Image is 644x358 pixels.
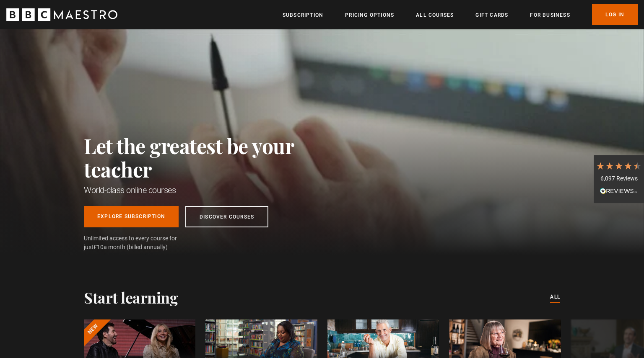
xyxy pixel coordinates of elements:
[84,206,179,227] a: Explore Subscription
[84,134,331,181] h2: Let the greatest be your teacher
[283,11,323,19] a: Subscription
[600,188,638,194] img: REVIEWS.io
[6,8,117,21] svg: BBC Maestro
[592,4,638,25] a: Log In
[84,184,331,196] h1: World-class online courses
[345,11,394,19] a: Pricing Options
[84,288,178,306] h2: Start learning
[185,206,268,227] a: Discover Courses
[93,244,104,250] span: £10
[596,175,642,183] div: 6,097 Reviews
[475,11,508,19] a: Gift Cards
[550,293,560,302] a: All
[416,11,454,19] a: All Courses
[283,4,638,25] nav: Primary
[84,234,197,252] span: Unlimited access to every course for just a month (billed annually)
[530,11,570,19] a: For business
[596,187,642,197] div: Read All Reviews
[596,161,642,170] div: 4.7 Stars
[594,155,644,203] div: 6,097 ReviewsRead All Reviews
